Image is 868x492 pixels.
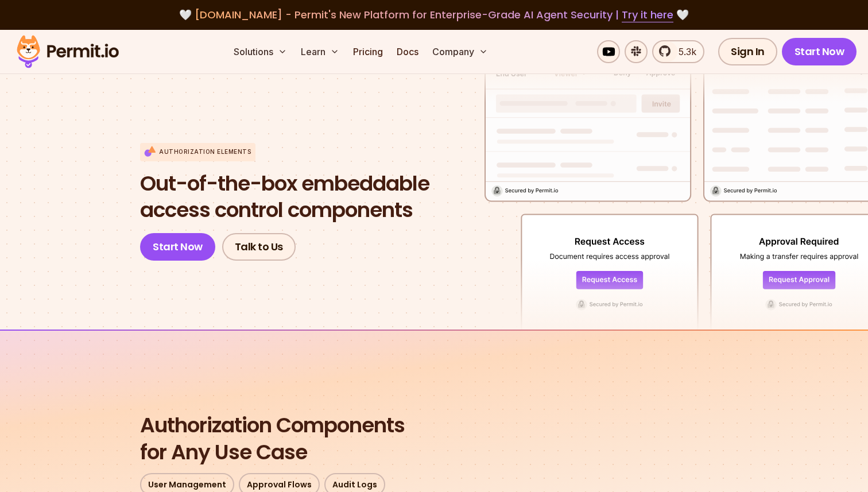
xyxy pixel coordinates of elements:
button: Company [428,40,493,63]
a: 5.3k [652,40,704,63]
a: Start Now [782,38,857,65]
a: Sign In [718,38,777,65]
span: Out-of-the-box embeddable [140,171,429,197]
button: Solutions [229,40,292,63]
a: Start Now [140,233,215,261]
a: Try it here [622,7,673,22]
p: Authorization Elements [159,148,251,156]
h1: access control components [140,171,429,224]
h2: for Any Use Case [140,412,728,466]
a: Docs [392,40,423,63]
a: Talk to Us [222,233,296,261]
div: 🤍 🤍 [28,7,840,23]
img: Permit logo [11,32,124,71]
span: 5.3k [672,45,696,59]
span: [DOMAIN_NAME] - Permit's New Platform for Enterprise-Grade AI Agent Security | [195,7,673,22]
a: Pricing [348,40,387,63]
button: Learn [296,40,344,63]
span: Authorization Components [140,412,728,439]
